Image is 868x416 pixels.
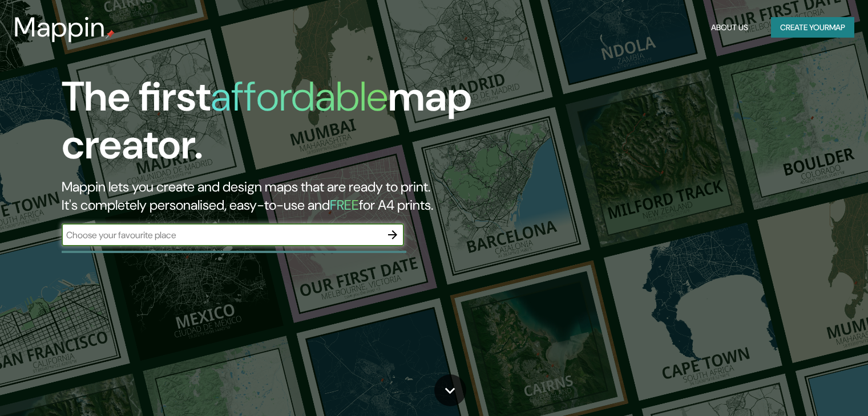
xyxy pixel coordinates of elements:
img: mappin-pin [106,30,115,39]
h5: FREE [330,196,359,214]
h1: The first map creator. [62,73,496,178]
h2: Mappin lets you create and design maps that are ready to print. It's completely personalised, eas... [62,178,496,214]
input: Choose your favourite place [62,229,381,242]
button: About Us [706,17,753,38]
button: Create yourmap [771,17,854,38]
h1: affordable [211,70,388,123]
h3: Mappin [14,11,106,43]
